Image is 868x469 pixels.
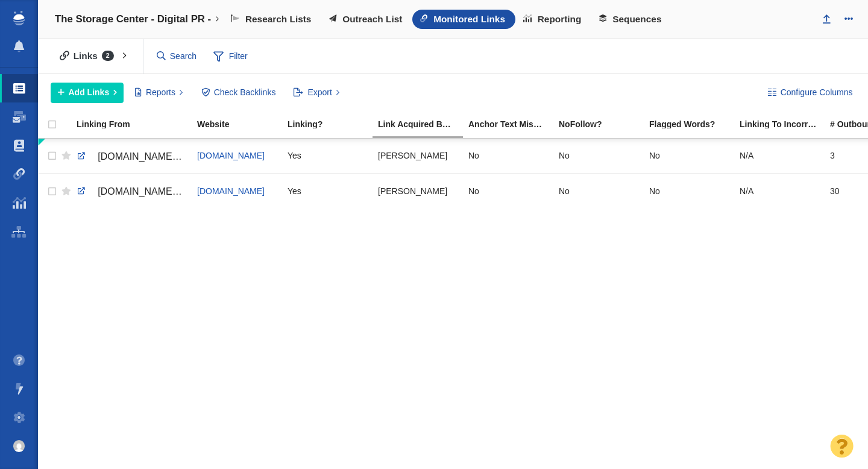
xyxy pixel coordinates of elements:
div: No [468,143,548,169]
button: Reports [128,83,190,103]
div: No [649,143,729,169]
button: Export [287,83,347,103]
a: Sequences [591,10,671,29]
span: Monitored Links [433,14,505,25]
a: Link Acquired By [378,120,467,130]
a: Outreach List [321,10,412,29]
span: Research Lists [245,14,312,25]
span: Add Links [69,86,110,99]
div: Linking? [288,120,377,128]
span: Sequences [612,14,661,25]
button: Add Links [51,83,124,103]
div: Website [197,120,286,128]
button: Check Backlinks [194,83,283,103]
h4: The Storage Center - Digital PR - [55,13,211,25]
span: [DOMAIN_NAME][URL][DATE][DATE] [98,186,260,197]
div: N/A [740,143,819,169]
span: Check Backlinks [214,86,276,99]
a: Linking To Incorrect? [740,120,829,130]
div: Yes [288,143,367,169]
a: Linking? [288,120,377,130]
div: Anchor text found on the page does not match the anchor text entered into BuzzStream [468,120,558,128]
span: Outreach List [342,14,402,25]
button: Configure Columns [761,83,860,103]
span: Configure Columns [781,86,853,99]
a: Flagged Words? [649,120,738,130]
div: N/A [740,178,819,204]
a: Website [197,120,286,130]
a: Anchor Text Mismatch? [468,120,558,130]
span: Reports [146,86,175,99]
a: Monitored Links [412,10,515,29]
a: [DOMAIN_NAME][URL] [77,146,186,167]
div: No [559,178,638,204]
input: Search [152,46,203,67]
a: Research Lists [223,10,321,29]
a: [DOMAIN_NAME] [197,151,265,160]
span: Filter [207,45,255,68]
div: Linking From [77,120,196,128]
div: Link Acquired By [378,120,467,128]
td: Taylor Tomita [373,173,463,208]
div: Flagged Words? [649,120,738,128]
td: Taylor Tomita [373,139,463,174]
div: No [468,178,548,204]
div: Yes [288,178,367,204]
a: Linking From [77,120,196,130]
span: Export [307,86,332,99]
span: Reporting [538,14,582,25]
div: No [649,178,729,204]
span: [PERSON_NAME] [378,150,447,161]
span: [DOMAIN_NAME][URL] [98,151,200,162]
a: Reporting [515,10,591,29]
img: 8a21b1a12a7554901d364e890baed237 [13,440,25,452]
div: NoFollow? [559,120,648,128]
a: [DOMAIN_NAME][URL][DATE][DATE] [77,181,186,202]
a: NoFollow? [559,120,648,130]
div: No [559,143,638,169]
a: [DOMAIN_NAME] [197,186,265,196]
span: [PERSON_NAME] [378,186,447,197]
img: buzzstream_logo_iconsimple.png [13,11,24,25]
div: Linking To Incorrect? [740,120,829,128]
